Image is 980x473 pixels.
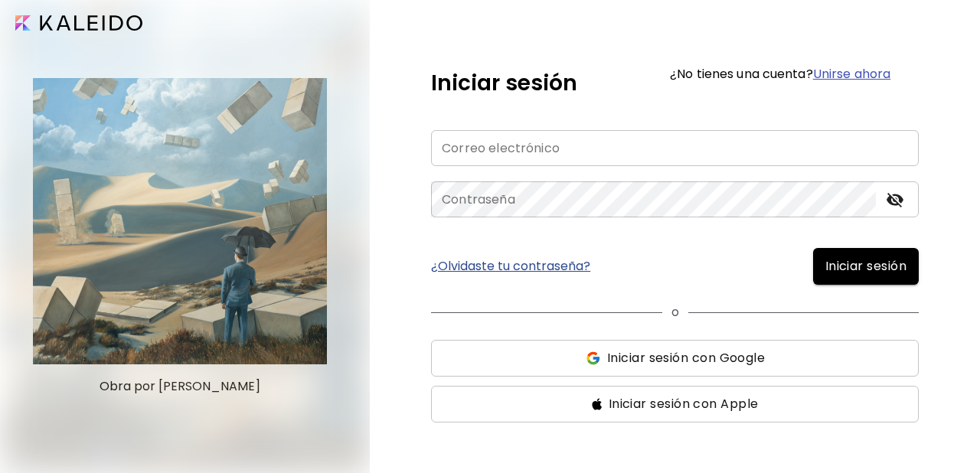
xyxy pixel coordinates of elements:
[825,257,906,276] span: Iniciar sesión
[592,398,603,410] img: ss
[607,349,765,367] span: Iniciar sesión con Google
[813,248,919,285] button: Iniciar sesión
[585,351,601,366] img: ss
[609,395,759,413] span: Iniciar sesión con Apple
[431,386,919,422] button: ssIniciar sesión con Apple
[671,303,679,321] p: o
[431,260,590,272] a: ¿Olvidaste tu contraseña?
[431,340,919,377] button: ssIniciar sesión con Google
[813,65,890,83] a: Unirse ahora
[431,67,577,99] h5: Iniciar sesión
[670,68,890,80] h6: ¿No tienes una cuenta?
[882,187,908,213] button: toggle password visibility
